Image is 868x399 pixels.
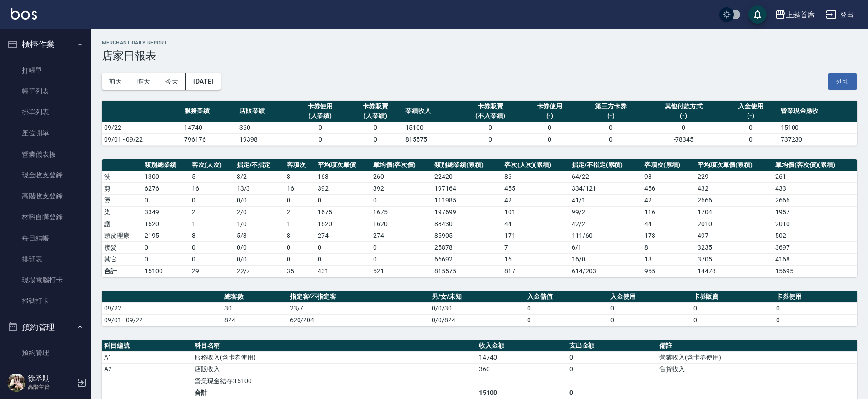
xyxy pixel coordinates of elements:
[657,351,857,363] td: 營業收入(含卡券使用)
[477,363,567,375] td: 360
[190,253,234,265] td: 0
[288,291,430,303] th: 指定客/不指定客
[522,133,578,145] td: 0
[569,241,642,253] td: 6 / 1
[773,230,857,241] td: 502
[579,102,642,111] div: 第三方卡券
[4,291,87,311] a: 掃碼打卡
[4,102,87,123] a: 掛單列表
[524,102,575,111] div: 卡券使用
[695,182,773,194] td: 432
[773,194,857,206] td: 2666
[642,241,695,253] td: 8
[192,351,477,363] td: 服務收入(含卡券使用)
[190,230,234,241] td: 8
[608,314,691,326] td: 0
[4,186,87,207] a: 高階收支登錄
[102,40,857,46] h2: Merchant Daily Report
[284,241,315,253] td: 0
[295,111,346,121] div: (入業績)
[569,253,642,265] td: 16 / 0
[786,9,815,20] div: 上越首席
[4,249,87,270] a: 排班表
[725,102,776,111] div: 入金使用
[461,111,520,121] div: (不入業績)
[142,159,190,171] th: 類別總業績
[348,122,403,133] td: 0
[192,375,477,387] td: 營業現金結存:15100
[657,363,857,375] td: 售貨收入
[525,291,608,303] th: 入金儲值
[315,194,371,206] td: 0
[102,171,142,182] td: 洗
[102,302,222,314] td: 09/22
[142,230,190,241] td: 2195
[828,73,857,90] button: 列印
[4,363,87,384] a: 單日預約紀錄
[234,206,285,218] td: 2 / 0
[642,182,695,194] td: 456
[102,101,857,146] table: a dense table
[190,265,234,277] td: 29
[644,122,723,133] td: 0
[723,122,778,133] td: 0
[4,315,87,339] button: 預約管理
[774,314,857,326] td: 0
[142,218,190,230] td: 1620
[142,241,190,253] td: 0
[315,230,371,241] td: 274
[284,265,315,277] td: 35
[190,171,234,182] td: 5
[102,218,142,230] td: 護
[642,206,695,218] td: 116
[190,159,234,171] th: 客次(人次)
[569,171,642,182] td: 64 / 22
[371,171,432,182] td: 260
[567,351,658,363] td: 0
[461,102,520,111] div: 卡券販賣
[142,206,190,218] td: 3349
[190,194,234,206] td: 0
[432,171,502,182] td: 22420
[577,122,644,133] td: 0
[773,241,857,253] td: 3697
[7,374,25,392] img: Person
[695,218,773,230] td: 2010
[647,111,721,121] div: (-)
[657,340,857,352] th: 備註
[234,253,285,265] td: 0 / 0
[524,111,575,121] div: (-)
[773,159,857,171] th: 單均價(客次價)(累積)
[502,230,569,241] td: 171
[403,122,459,133] td: 15100
[477,387,567,399] td: 15100
[695,265,773,277] td: 14478
[293,133,348,145] td: 0
[723,133,778,145] td: 0
[284,253,315,265] td: 0
[102,314,222,326] td: 09/01 - 09/22
[432,194,502,206] td: 111985
[102,253,142,265] td: 其它
[695,241,773,253] td: 3235
[192,340,477,352] th: 科目名稱
[569,206,642,218] td: 99 / 2
[190,182,234,194] td: 16
[432,253,502,265] td: 66692
[429,314,525,326] td: 0/0/824
[371,206,432,218] td: 1675
[102,194,142,206] td: 燙
[102,206,142,218] td: 染
[186,73,220,90] button: [DATE]
[608,302,691,314] td: 0
[234,171,285,182] td: 3 / 2
[284,171,315,182] td: 8
[315,253,371,265] td: 0
[102,351,192,363] td: A1
[371,265,432,277] td: 521
[502,253,569,265] td: 16
[182,133,237,145] td: 796176
[748,5,767,24] button: save
[502,159,569,171] th: 客次(人次)(累積)
[695,171,773,182] td: 229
